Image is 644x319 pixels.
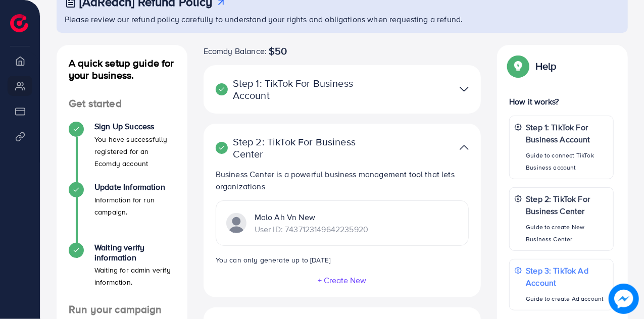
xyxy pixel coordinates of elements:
[609,284,639,314] img: image
[216,77,379,101] p: Step 1: TikTok For Business Account
[94,194,175,218] p: Information for run campaign.
[65,13,622,25] p: Please review our refund policy carefully to understand your rights and obligations when requesti...
[10,14,28,32] img: logo
[204,45,267,57] span: Ecomdy Balance:
[94,133,175,170] p: You have successfully registered for an Ecomdy account
[57,57,187,81] h4: A quick setup guide for your business.
[526,264,608,289] p: Step 3: TikTok Ad Account
[57,97,187,110] h4: Get started
[509,95,614,108] p: How it works?
[216,168,469,192] p: Business Center is a powerful business management tool that lets organizations
[269,45,287,57] span: $50
[94,243,175,262] h4: Waiting verify information
[216,136,379,160] p: Step 2: TikTok For Business Center
[509,57,527,75] img: Popup guide
[57,122,187,182] li: Sign Up Success
[57,243,187,303] li: Waiting verify information
[318,276,367,285] button: + Create New
[57,303,187,316] h4: Run your campaign
[216,255,330,264] small: You can only generate up to [DATE]
[94,182,175,192] h4: Update Information
[460,140,469,155] img: TikTok partner
[94,122,175,131] h4: Sign Up Success
[226,213,246,233] img: TikTok partner
[526,293,608,305] p: Guide to create Ad account
[526,121,608,145] p: Step 1: TikTok For Business Account
[57,182,187,243] li: Update Information
[526,193,608,217] p: Step 2: TikTok For Business Center
[94,264,175,288] p: Waiting for admin verify information.
[526,149,608,174] p: Guide to connect TikTok Business account
[526,221,608,245] p: Guide to create New Business Center
[460,82,469,96] img: TikTok partner
[535,60,557,72] p: Help
[255,223,368,235] p: User ID: 7437123149642235920
[255,211,368,223] p: Malo Ah Vn New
